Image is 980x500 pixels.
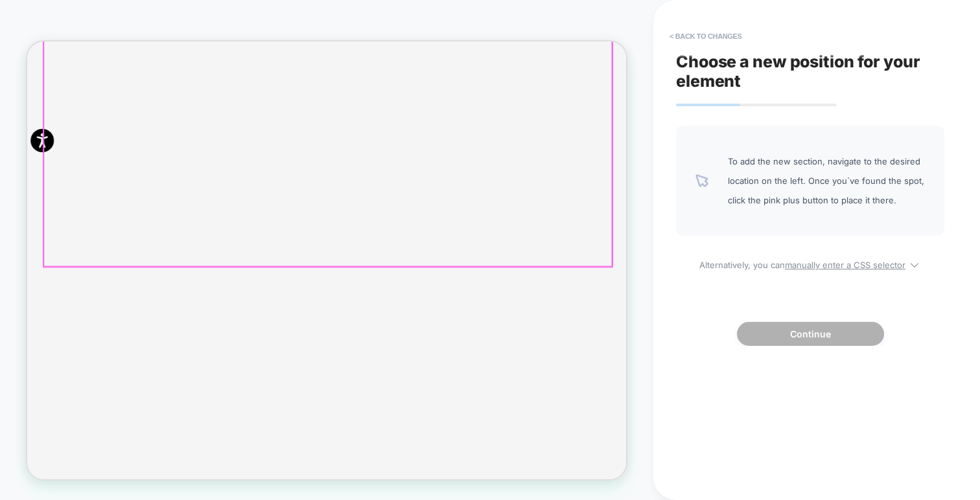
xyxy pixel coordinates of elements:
img: pointer [695,174,708,187]
button: < Back to changes [663,26,749,47]
span: Alternatively, you can [676,255,944,270]
span: To add the new section, navigate to the desired location on the left. Once you`ve found the spot,... [728,152,925,210]
button: Continue [737,322,884,346]
span: Choose a new position for your element [676,52,920,91]
u: manually enter a CSS selector [785,260,905,270]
